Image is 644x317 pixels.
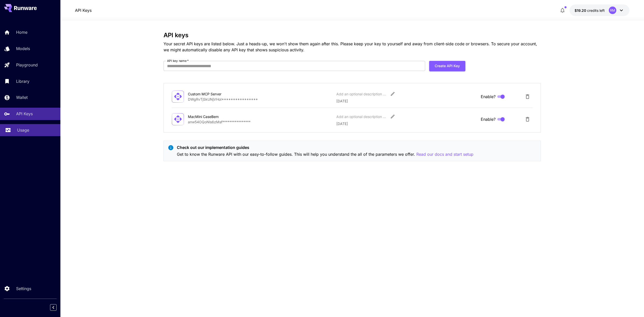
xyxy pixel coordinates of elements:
p: Your secret API keys are listed below. Just a heads-up, we won't show them again after this. Plea... [164,41,541,53]
button: $19.1974RM [570,5,629,16]
p: Usage [17,127,29,133]
p: Home [16,29,27,35]
button: Delete API Key [522,114,533,124]
div: Add an optional description or comment [336,91,387,97]
div: Custom MCP Server [188,91,238,97]
span: credits left [587,8,605,13]
p: Playground [16,62,38,68]
p: Models [16,46,30,52]
div: RM [609,7,616,14]
button: Create API Key [429,61,465,71]
button: Read our docs and start setup [416,151,473,157]
a: API Keys [75,7,92,13]
div: Collapse sidebar [54,303,60,312]
div: Add an optional description or comment [336,114,387,119]
iframe: Chat Widget [619,293,644,317]
p: [DATE] [336,121,477,126]
p: API Keys [16,111,33,117]
button: Collapse sidebar [50,304,57,311]
span: Enable? [481,94,496,100]
p: [DATE] [336,98,477,104]
div: $19.1974 [575,8,605,13]
button: Delete API Key [522,92,533,102]
nav: breadcrumb [75,7,92,13]
button: Edit [388,112,397,121]
label: API key name [167,59,189,63]
p: Wallet [16,94,28,100]
p: Get to know the Runware API with our easy-to-follow guides. This will help you understand the all... [177,151,473,157]
span: Enable? [481,116,496,122]
div: Widget de chat [619,293,644,317]
h3: API keys [164,32,541,39]
button: Edit [388,89,397,98]
span: $19.20 [575,8,587,13]
p: Library [16,78,29,84]
p: Settings [16,286,31,292]
div: MacMini CaseBem [188,114,238,119]
p: Check out our implementation guides [177,144,473,150]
